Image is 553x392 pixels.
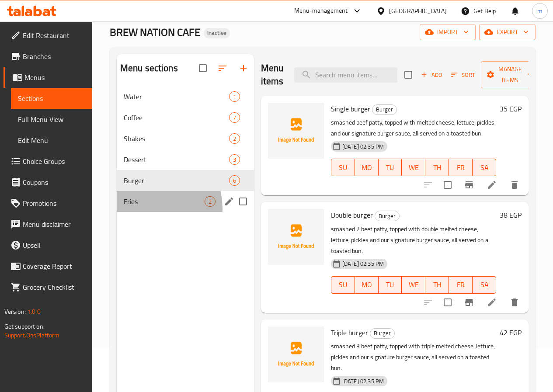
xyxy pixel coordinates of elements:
a: Menu disclaimer [3,214,92,235]
div: Dessert3 [117,149,254,170]
a: Coverage Report [3,256,92,277]
h6: 42 EGP [500,326,522,339]
span: FR [452,278,469,291]
button: Branch-specific-item [459,174,480,195]
span: SA [476,278,493,291]
button: Sort [449,68,477,82]
div: Burger [375,211,400,221]
button: TH [425,159,449,176]
button: Branch-specific-item [459,292,480,313]
span: Water [124,91,229,102]
h2: Menu sections [120,62,178,75]
button: FR [449,159,473,176]
p: smashed 3 beef patty, topped with triple melted cheese, lettuce, pickles and our signature burger... [331,341,496,374]
img: Triple burger [268,326,324,382]
input: search [294,67,397,83]
span: 6 [230,177,240,185]
button: delete [504,174,525,195]
div: Burger [372,104,397,115]
a: Edit menu item [487,180,497,190]
a: Sections [11,88,92,109]
span: Sort sections [212,58,233,79]
span: 2 [205,198,215,206]
div: items [229,133,240,144]
span: Menus [24,72,85,83]
span: Burger [375,211,399,221]
button: FR [449,276,473,294]
nav: Menu sections [117,83,254,215]
h6: 35 EGP [500,103,522,115]
span: Double burger [331,208,373,222]
button: MO [355,159,379,176]
span: [DATE] 02:35 PM [339,142,387,151]
span: Select to update [438,293,457,312]
span: Burger [370,328,394,338]
span: MO [358,278,375,291]
span: import [427,27,469,38]
a: Support.OpsPlatform [4,330,60,341]
span: WE [405,278,422,291]
div: Menu-management [294,6,348,16]
div: Shakes2 [117,128,254,149]
span: Add item [417,68,445,82]
span: Burger [372,104,396,114]
span: [DATE] 02:35 PM [339,260,387,268]
button: SU [331,276,355,294]
div: items [205,196,216,207]
span: Get support on: [4,321,45,332]
button: WE [402,276,425,294]
span: Upsell [23,240,85,250]
button: Add [417,68,445,82]
div: Coffee7 [117,107,254,128]
a: Upsell [3,235,92,256]
span: SA [476,161,493,174]
div: Burger [124,175,229,186]
div: Burger [370,328,395,339]
span: Grocery Checklist [23,282,85,292]
span: 1.0.0 [27,306,41,317]
span: Promotions [23,198,85,208]
button: TU [379,276,402,294]
span: Shakes [124,133,229,144]
img: Single burger [268,103,324,159]
span: [DATE] 02:35 PM [339,377,387,385]
button: TU [379,159,402,176]
a: Coupons [3,172,92,193]
span: Edit Menu [18,135,85,146]
span: WE [405,161,422,174]
a: Grocery Checklist [3,277,92,298]
span: Single burger [331,102,370,115]
p: smashed beef patty, topped with melted cheese, lettuce, pickles and our signature burger sauce, a... [331,117,496,139]
div: Burger6 [117,170,254,191]
span: Coffee [124,112,229,123]
div: Inactive [204,28,230,38]
span: Branches [23,51,85,62]
button: edit [223,195,236,208]
div: items [229,91,240,102]
span: TH [429,278,445,291]
button: SA [473,159,496,176]
span: Select to update [438,176,457,194]
span: Inactive [204,29,230,37]
a: Choice Groups [3,151,92,172]
span: FR [452,161,469,174]
span: Fries [124,196,205,207]
a: Full Menu View [11,109,92,130]
span: Select section [399,66,417,84]
span: Menu disclaimer [23,219,85,229]
span: Select all sections [194,59,212,77]
span: TU [382,161,399,174]
a: Edit Menu [11,130,92,151]
a: Promotions [3,193,92,214]
a: Edit Restaurant [3,25,92,46]
img: Double burger [268,209,324,265]
span: Choice Groups [23,156,85,167]
a: Menus [3,67,92,88]
button: delete [504,292,525,313]
div: Water1 [117,86,254,107]
button: TH [425,276,449,294]
span: Dessert [124,154,229,165]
